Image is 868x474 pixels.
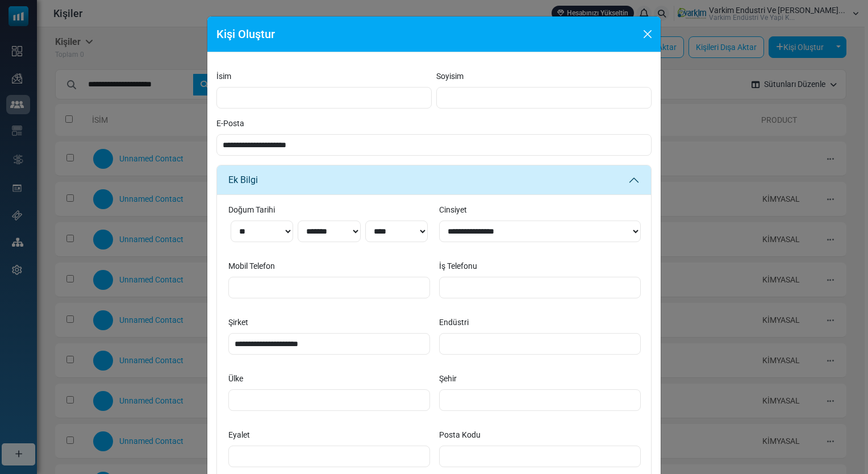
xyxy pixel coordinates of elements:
label: Mobil Telefon [228,260,275,272]
label: E-Posta [216,118,244,130]
label: Şehir [439,373,457,385]
h5: Kişi Oluştur [216,26,275,43]
label: İsim [216,70,231,82]
label: Ülke [228,373,243,385]
button: Close [639,26,656,43]
label: Şirket [228,317,248,329]
label: Cinsiyet [439,204,467,216]
button: Ek Bilgi [217,165,651,195]
label: Eyalet [228,429,250,441]
label: Doğum Tarihi [228,204,275,216]
label: Endüstri [439,317,469,329]
label: Soyisim [436,70,464,82]
label: Posta Kodu [439,429,481,441]
label: İş Telefonu [439,260,477,272]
